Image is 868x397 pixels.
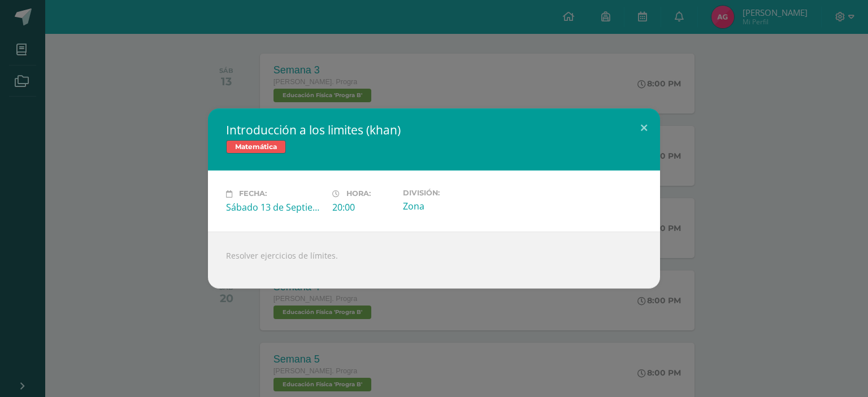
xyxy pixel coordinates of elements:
[208,232,660,289] div: Resolver ejercicios de límites.
[332,201,394,213] div: 20:00
[239,190,267,198] span: Fecha:
[226,122,642,138] h2: Introducción a los limites (khan)
[403,189,500,197] label: División:
[226,140,286,154] span: Matemática
[226,201,323,213] div: Sábado 13 de Septiembre
[346,190,371,198] span: Hora:
[628,108,660,147] button: Close (Esc)
[403,200,500,212] div: Zona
